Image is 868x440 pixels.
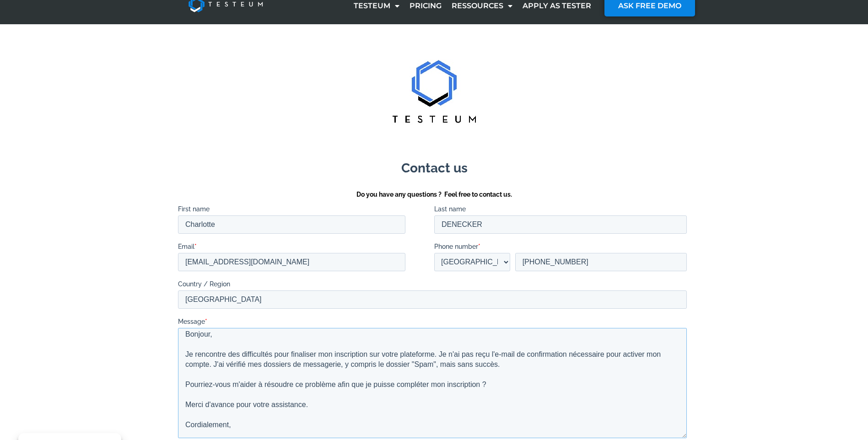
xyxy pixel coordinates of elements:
[178,162,334,169] span: Do you have any questions ? Feel free to contact us.
[256,177,288,184] span: Last name
[256,214,300,221] span: Phone number
[618,2,681,10] span: ASK FREE DEMO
